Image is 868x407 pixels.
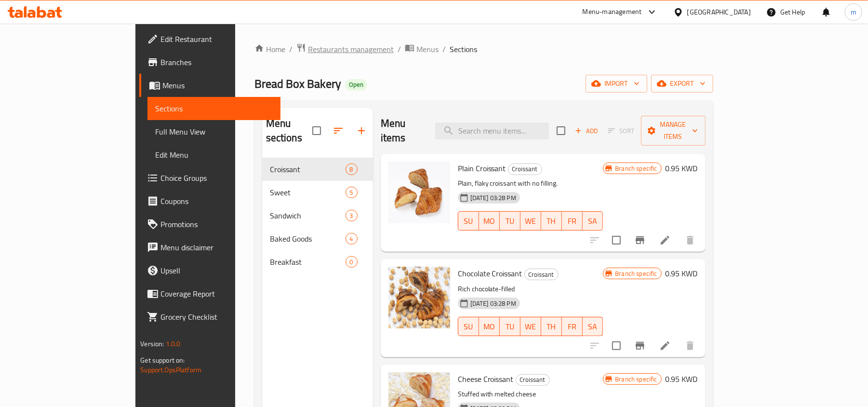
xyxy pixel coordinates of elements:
span: Get support on: [140,354,185,366]
div: Breakfast [270,256,346,268]
span: Coverage Report [160,288,273,299]
a: Branches [139,51,280,74]
span: 0 [346,258,357,267]
button: WE [521,317,541,336]
p: Plain, flaky croissant with no filling. [458,177,603,190]
span: Sections [155,103,273,114]
a: Edit menu item [659,234,671,246]
button: FR [562,317,583,336]
div: items [346,210,358,221]
div: Croissant [524,269,559,280]
button: delete [679,229,702,252]
li: / [398,43,401,55]
a: Edit Restaurant [139,27,280,51]
a: Menu disclaimer [139,236,280,259]
button: Add [571,123,602,138]
span: Bread Box Bakery [254,73,341,95]
span: Menu disclaimer [160,242,273,253]
span: 4 [346,234,357,244]
img: Chocolate Croissant [388,267,450,328]
div: [GEOGRAPHIC_DATA] [687,7,751,17]
a: Edit menu item [659,340,671,352]
button: Manage items [641,116,706,146]
span: WE [524,320,537,334]
span: Cheese Croissant [458,372,514,386]
span: Select all sections [307,121,327,141]
button: Branch-specific-item [628,334,652,357]
button: MO [479,211,500,231]
span: SU [462,320,475,334]
nav: breadcrumb [254,43,713,55]
nav: Menu sections [262,154,373,277]
span: Select to update [606,230,627,250]
span: [DATE] 03:28 PM [467,299,520,308]
span: Sections [450,43,477,55]
span: Sort sections [327,119,350,142]
h6: 0.95 KWD [666,162,698,175]
div: Croissant [508,163,542,175]
div: Open [345,79,367,91]
h6: 0.95 KWD [666,267,698,280]
button: Branch-specific-item [628,229,652,252]
button: MO [479,317,500,336]
span: Croissant [516,374,549,385]
button: SU [458,211,479,231]
button: TH [541,211,562,231]
span: Version: [140,338,164,350]
span: MO [483,320,496,334]
a: Menus [405,43,439,55]
h6: 0.95 KWD [666,372,698,386]
a: Menus [139,74,280,97]
div: Sandwich [270,210,346,221]
button: TU [500,211,521,231]
span: 5 [346,188,357,197]
span: Select to update [606,336,627,356]
button: TU [500,317,521,336]
span: Restaurants management [308,43,394,55]
span: Add [574,125,600,136]
div: Sandwich3 [262,204,373,227]
span: Croissant [270,163,346,175]
span: Edit Restaurant [160,33,273,45]
button: SA [583,317,603,336]
div: items [346,233,358,244]
button: FR [562,211,583,231]
div: Croissant [516,374,550,386]
a: Coupons [139,190,280,213]
button: TH [541,317,562,336]
div: Menu-management [583,6,642,18]
span: 8 [346,165,357,174]
span: export [659,78,706,90]
div: Sweet [270,187,346,198]
span: TU [504,214,517,228]
div: Breakfast0 [262,250,373,273]
span: Croissant [525,269,558,280]
button: import [586,75,647,93]
div: Baked Goods4 [262,227,373,250]
a: Choice Groups [139,166,280,190]
span: TH [545,320,558,334]
span: Branch specific [611,164,661,173]
span: 1.0.0 [166,338,181,350]
li: / [289,43,293,55]
span: Branch specific [611,375,661,384]
a: Coverage Report [139,282,280,305]
a: Restaurants management [296,43,394,55]
a: Full Menu View [147,120,280,143]
button: WE [521,211,541,231]
span: Branch specific [611,269,661,278]
span: TU [504,320,517,334]
span: [DATE] 03:28 PM [467,193,520,203]
span: Full Menu View [155,126,273,137]
span: Choice Groups [160,172,273,184]
span: Promotions [160,218,273,230]
div: Sweet5 [262,181,373,204]
span: Manage items [649,119,698,143]
button: Add section [350,119,373,142]
span: Select section [551,121,571,141]
span: Edit Menu [155,149,273,161]
span: Add item [571,123,602,138]
span: Croissant [508,163,542,175]
span: Baked Goods [270,233,346,244]
span: SA [587,214,600,228]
